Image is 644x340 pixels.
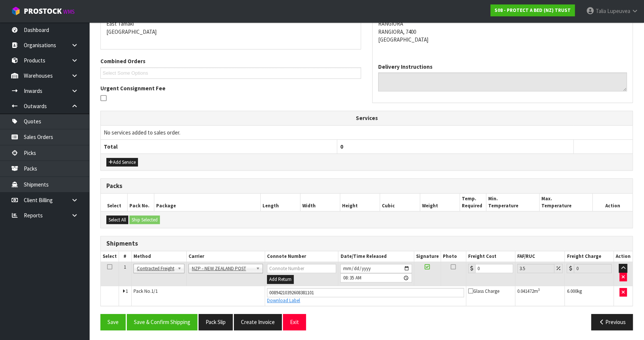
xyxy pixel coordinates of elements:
[468,288,499,294] span: Glass Charge
[154,194,260,211] th: Package
[126,288,128,294] span: 1
[267,275,294,284] button: Add Return
[267,297,300,304] a: Download Label
[267,288,464,297] input: Connote Number
[565,286,614,306] td: kg
[607,7,630,14] span: Lupeuvea
[119,251,132,262] th: #
[186,251,265,262] th: Carrier
[106,240,627,247] h3: Shipments
[593,194,632,211] th: Action
[101,139,337,153] th: Total
[267,264,336,273] input: Connote Number
[234,314,282,330] button: Create Invoice
[101,125,632,139] td: No services added to sales order.
[199,314,233,330] button: Pack Slip
[466,251,515,262] th: Freight Cost
[515,251,565,262] th: FAF/RUC
[106,158,138,167] button: Add Service
[495,7,571,13] strong: S08 - PROTECT A BED (NZ) TRUST
[517,288,534,294] span: 0.041472
[596,7,606,14] span: Talia
[101,111,632,125] th: Services
[515,286,565,306] td: m
[101,251,119,262] th: Select
[540,194,593,211] th: Max. Temperature
[340,143,343,150] span: 0
[300,194,340,211] th: Width
[380,194,420,211] th: Cubic
[11,6,20,16] img: cube-alt.png
[338,251,414,262] th: Date/Time Released
[591,314,633,330] button: Previous
[100,57,145,65] label: Combined Orders
[63,8,75,15] small: WMS
[565,251,614,262] th: Freight Charge
[124,264,126,270] span: 1
[260,194,300,211] th: Length
[129,216,160,224] button: Ship Selected
[128,194,154,211] th: Pack No.
[24,6,62,16] span: ProStock
[517,264,555,273] input: Freight Adjustment
[414,251,441,262] th: Signature
[460,194,486,211] th: Temp. Required
[265,251,338,262] th: Connote Number
[151,288,158,294] span: 1/1
[441,251,466,262] th: Photo
[100,314,126,330] button: Save
[106,216,128,224] button: Select All
[106,182,627,190] h3: Packs
[420,194,460,211] th: Weight
[127,314,197,330] button: Save & Confirm Shipping
[378,63,432,71] label: Delivery Instructions
[614,251,632,262] th: Action
[100,84,165,92] label: Urgent Consignment Fee
[574,264,612,273] input: Freight Charge
[475,264,513,273] input: Freight Cost
[283,314,306,330] button: Exit
[137,264,174,273] span: Contracted Freight
[486,194,540,211] th: Min. Temperature
[131,286,265,306] td: Pack No.
[101,194,128,211] th: Select
[538,287,540,292] sup: 3
[131,251,186,262] th: Method
[340,194,380,211] th: Height
[192,264,253,273] span: NZP - NEW ZEALAND POST
[567,288,577,294] span: 6.000
[378,4,627,44] address: [STREET_ADDRESS] RANGIORA RANGIORA, 7400 [GEOGRAPHIC_DATA]
[490,4,575,16] a: S08 - PROTECT A BED (NZ) TRUST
